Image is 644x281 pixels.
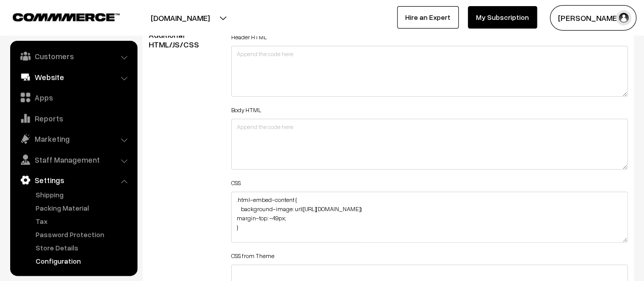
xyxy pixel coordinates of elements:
[397,6,459,29] a: Hire an Expert
[13,88,134,107] a: Apps
[231,178,241,188] label: CSS
[149,30,211,49] span: Additional HTML/JS/CSS
[616,10,631,25] img: user
[13,47,134,65] a: Customers
[13,171,134,189] a: Settings
[33,202,134,213] a: Packing Material
[231,106,261,115] label: Body HTML
[33,189,134,200] a: Shipping
[550,5,636,31] button: [PERSON_NAME]
[13,10,102,22] a: COMMMERCE
[33,256,134,266] a: Configuration
[13,150,134,169] a: Staff Management
[13,130,134,148] a: Marketing
[13,68,134,86] a: Website
[13,109,134,127] a: Reports
[231,251,274,261] label: CSS from Theme
[33,216,134,226] a: Tax
[13,13,120,21] img: COMMMERCE
[33,229,134,240] a: Password Protection
[231,33,267,42] label: Header HTML
[231,192,628,243] textarea: .html-embed-content { background-image: url([URL][DOMAIN_NAME]); margin-top: -49px; } p { font-fa...
[468,6,537,29] a: My Subscription
[33,242,134,253] a: Store Details
[115,5,245,31] button: [DOMAIN_NAME]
